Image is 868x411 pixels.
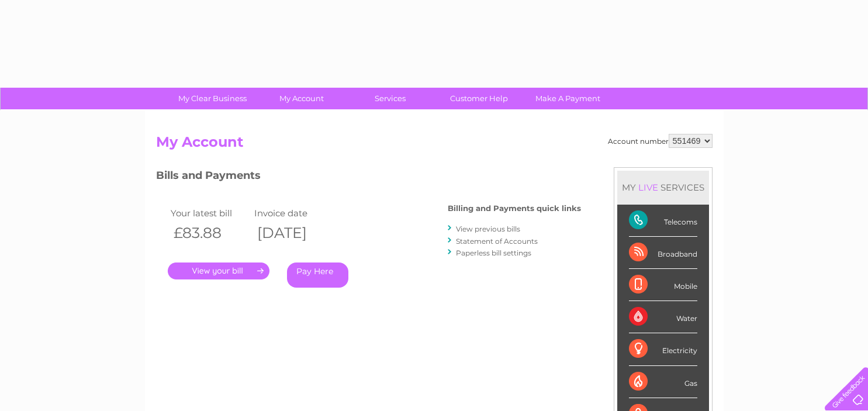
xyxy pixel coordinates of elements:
[456,237,538,246] a: Statement of Accounts
[342,88,438,109] a: Services
[251,205,336,221] td: Invoice date
[456,225,520,233] a: View previous bills
[629,301,697,333] div: Water
[168,221,252,245] th: £83.88
[156,134,713,156] h2: My Account
[251,221,336,245] th: [DATE]
[164,88,261,109] a: My Clear Business
[520,88,616,109] a: Make A Payment
[629,205,697,237] div: Telecoms
[431,88,527,109] a: Customer Help
[629,333,697,365] div: Electricity
[629,269,697,301] div: Mobile
[456,248,531,257] a: Paperless bill settings
[448,204,581,213] h4: Billing and Payments quick links
[617,171,709,204] div: MY SERVICES
[608,134,713,148] div: Account number
[168,263,269,279] a: .
[156,167,581,188] h3: Bills and Payments
[287,263,348,288] a: Pay Here
[168,205,252,221] td: Your latest bill
[629,237,697,269] div: Broadband
[636,182,660,193] div: LIVE
[629,366,697,398] div: Gas
[253,88,350,109] a: My Account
